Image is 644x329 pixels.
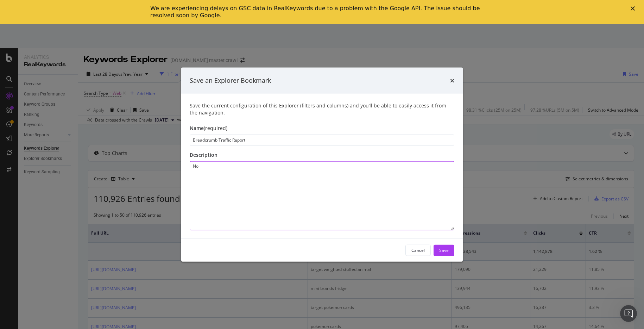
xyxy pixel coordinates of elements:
[190,151,454,158] div: Description
[190,161,454,230] textarea: Noa
[190,124,204,131] span: Name
[181,68,463,262] div: modal
[631,6,638,11] div: Close
[620,305,637,322] iframe: Intercom live chat
[204,124,227,131] span: (required)
[190,76,271,85] div: Save an Explorer Bookmark
[150,5,482,19] div: We are experiencing delays on GSC data in RealKeywords due to a problem with the Google API. The ...
[439,247,449,253] div: Save
[411,247,425,253] div: Cancel
[434,244,454,256] button: Save
[450,76,454,85] div: times
[405,244,431,256] button: Cancel
[190,134,454,145] input: Enter a name
[190,102,454,116] div: Save the current configuration of this Explorer (filters and columns) and you’ll be able to easil...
